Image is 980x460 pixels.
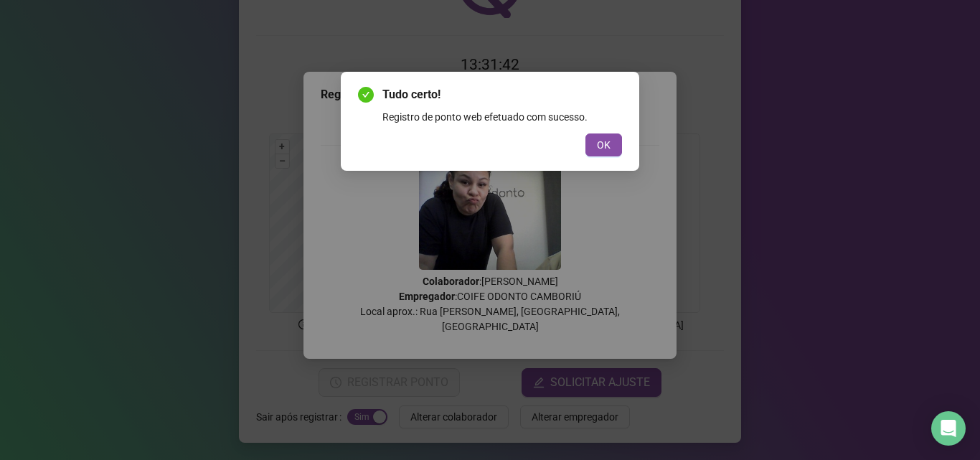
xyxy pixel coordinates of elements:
button: OK [585,133,622,156]
div: Open Intercom Messenger [931,411,966,446]
span: check-circle [358,87,374,103]
span: Tudo certo! [382,86,622,103]
div: Registro de ponto web efetuado com sucesso. [382,109,622,125]
span: OK [597,137,611,153]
